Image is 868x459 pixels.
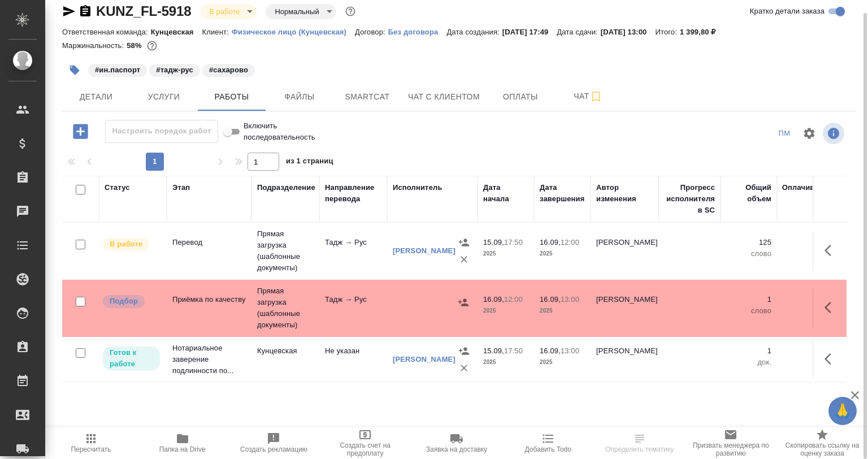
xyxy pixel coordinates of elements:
[240,445,307,453] span: Создать рекламацию
[319,288,387,328] td: Тадж → Рус
[561,89,615,103] span: Чат
[71,445,111,453] span: Пересчитать
[591,231,658,271] td: [PERSON_NAME]
[251,340,319,379] td: Кунцевская
[200,4,257,19] div: В работе
[483,305,528,317] p: 2025
[823,123,847,144] span: Посмотреть информацию
[105,182,130,193] div: Статус
[685,427,776,459] button: Призвать менеджера по развитию
[692,441,770,457] span: Призвать менеджера по развитию
[504,295,523,304] p: 12:00
[388,28,447,36] p: Без договора
[726,237,771,248] p: 125
[79,5,92,18] button: Скопировать ссылку
[62,58,87,83] button: Добавить тэг
[540,295,561,304] p: 16.09,
[540,347,561,355] p: 16.09,
[172,294,246,305] p: Приёмка по качеству
[172,343,246,376] p: Нотариальное заверение подлинности по...
[446,28,502,36] p: Дата создания:
[589,90,603,103] svg: Подписаться
[455,294,472,311] button: Назначить
[561,295,579,304] p: 13:00
[818,345,845,373] button: Здесь прячутся важные кнопки
[62,41,127,50] p: Маржинальность:
[62,28,151,36] p: Ответственная команда:
[102,237,161,252] div: Исполнитель выполняет работу
[540,182,585,205] div: Дата завершения
[504,238,523,246] p: 17:50
[818,294,845,321] button: Здесь прячутся важные кнопки
[483,295,504,304] p: 16.09,
[426,445,487,453] span: Заявка на доставку
[502,427,594,459] button: Добавить Todo
[251,280,319,336] td: Прямая загрузка (шаблонные документы)
[773,125,796,142] div: split button
[596,182,653,205] div: Автор изменения
[601,28,656,36] p: [DATE] 13:00
[319,340,387,379] td: Не указан
[783,357,839,368] p: док.
[605,445,674,453] span: Определить тематику
[783,237,839,248] p: 125
[664,182,715,216] div: Прогресс исполнителя в SC
[388,27,447,36] a: Без договора
[726,357,771,368] p: док.
[209,64,248,76] p: #сахарово
[110,239,142,250] p: В работе
[244,120,315,143] span: Включить последовательность
[271,7,322,16] button: Нормальный
[340,90,394,104] span: Smartcat
[266,4,336,19] div: В работе
[726,182,771,205] div: Общий объем
[355,28,388,36] p: Договор:
[783,345,839,357] p: 1
[540,248,585,259] p: 2025
[540,305,585,317] p: 2025
[137,427,228,459] button: Папка на Drive
[540,238,561,246] p: 16.09,
[557,28,600,36] p: Дата сдачи:
[455,343,472,360] button: Назначить
[483,347,504,355] p: 15.09,
[783,294,839,305] p: 1
[561,238,579,246] p: 12:00
[540,357,585,368] p: 2025
[205,90,259,104] span: Работы
[201,64,256,74] span: сахарово
[726,248,771,259] p: слово
[102,345,161,372] div: Исполнитель может приступить к работе
[172,182,190,193] div: Этап
[232,27,355,36] a: Физическое лицо (Кунцевская)
[148,64,201,74] span: тадж-рус
[411,427,502,459] button: Заявка на доставку
[680,28,724,36] p: 1 399,80 ₽
[172,237,246,248] p: Перевод
[96,3,191,19] a: KUNZ_FL-5918
[726,305,771,317] p: слово
[455,251,472,268] button: Удалить
[232,28,355,36] p: Физическое лицо (Кунцевская)
[159,445,206,453] span: Папка на Drive
[137,90,191,104] span: Услуги
[228,427,320,459] button: Создать рекламацию
[833,399,852,423] span: 🙏
[483,182,528,205] div: Дата начала
[65,120,96,143] button: Добавить работу
[69,90,123,104] span: Детали
[483,357,528,368] p: 2025
[408,90,480,104] span: Чат с клиентом
[127,41,144,50] p: 58%
[102,294,161,309] div: Можно подбирать исполнителей
[455,234,472,251] button: Назначить
[151,28,202,36] p: Кунцевская
[145,38,159,53] button: 491.25 RUB;
[828,397,857,425] button: 🙏
[393,182,442,193] div: Исполнитель
[206,7,243,16] button: В работе
[257,182,315,193] div: Подразделение
[202,28,232,36] p: Клиент:
[655,28,679,36] p: Итого:
[525,445,571,453] span: Добавить Todo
